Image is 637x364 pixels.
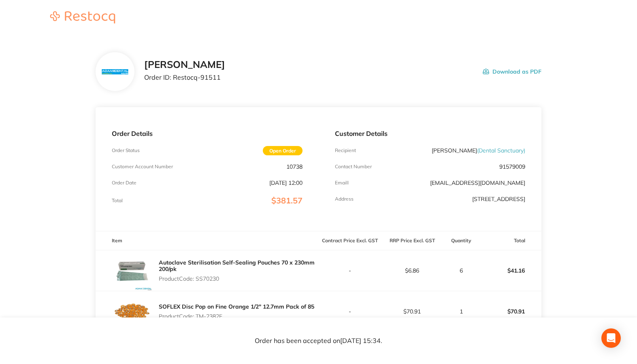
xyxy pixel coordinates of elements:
[319,308,381,315] p: -
[144,59,225,70] h2: [PERSON_NAME]
[319,267,381,274] p: -
[159,259,315,273] a: Autoclave Sterilisation Self-Sealing Pouches 70 x 230mm 200/pk
[430,179,525,186] a: [EMAIL_ADDRESS][DOMAIN_NAME]
[112,148,140,153] p: Order Status
[96,231,319,250] th: Item
[335,148,356,153] p: Recipient
[444,267,479,274] p: 6
[42,11,123,25] a: Restocq logo
[601,328,621,348] div: Open Intercom Messenger
[483,59,541,84] button: Download as PDF
[472,196,525,202] p: [STREET_ADDRESS]
[112,291,152,332] img: OWJ3bDQ4Zg
[263,146,303,155] span: Open Order
[381,267,443,274] p: $6.86
[159,313,314,320] p: Product Code: TM-2382F
[479,231,541,250] th: Total
[381,231,443,250] th: RRP Price Excl. GST
[159,275,319,282] p: Product Code: SS70230
[112,130,303,137] p: Order Details
[42,11,123,23] img: Restocq logo
[335,130,526,137] p: Customer Details
[335,196,354,202] p: Address
[443,231,479,250] th: Quantity
[499,163,525,170] p: 91579009
[159,303,314,310] a: SOFLEX Disc Pop on Fine Orange 1/2" 12.7mm Pack of 85
[112,198,123,203] p: Total
[319,231,381,250] th: Contract Price Excl. GST
[271,195,303,205] span: $381.57
[112,250,152,291] img: aTlzY24zcw
[479,261,541,280] p: $41.16
[102,69,128,74] img: N3hiYW42Mg
[335,164,372,169] p: Contact Number
[479,302,541,321] p: $70.91
[444,308,479,315] p: 1
[477,147,525,154] span: ( Dental Sanctuary )
[255,337,382,345] p: Order has been accepted on [DATE] 15:34 .
[381,308,443,315] p: $70.91
[335,180,349,186] p: Emaill
[112,180,136,186] p: Order Date
[269,180,303,186] p: [DATE] 12:00
[112,164,173,169] p: Customer Account Number
[432,147,525,154] p: [PERSON_NAME]
[144,74,225,81] p: Order ID: Restocq- 91511
[286,163,303,170] p: 10738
